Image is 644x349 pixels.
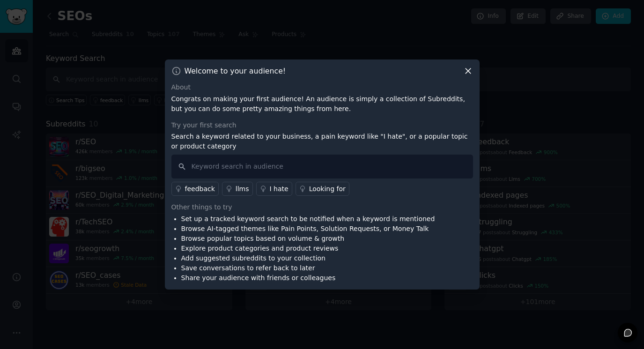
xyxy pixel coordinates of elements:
div: Looking for [309,184,346,194]
h3: Welcome to your audience! [185,66,286,76]
div: llms [236,184,249,194]
div: Try your first search [171,120,473,130]
li: Browse popular topics based on volume & growth [181,234,435,244]
li: Explore product categories and product reviews [181,244,435,253]
p: Search a keyword related to your business, a pain keyword like "I hate", or a popular topic or pr... [171,132,473,151]
li: Browse AI-tagged themes like Pain Points, Solution Requests, or Money Talk [181,224,435,234]
li: Set up a tracked keyword search to be notified when a keyword is mentioned [181,214,435,224]
a: I hate [256,182,292,196]
a: llms [222,182,253,196]
div: Other things to try [171,202,473,212]
a: feedback [171,182,219,196]
div: About [171,82,473,92]
p: Congrats on making your first audience! An audience is simply a collection of Subreddits, but you... [171,94,473,114]
li: Add suggested subreddits to your collection [181,253,435,263]
a: Looking for [296,182,349,196]
li: Share your audience with friends or colleagues [181,273,435,283]
input: Keyword search in audience [171,155,473,178]
li: Save conversations to refer back to later [181,263,435,273]
div: I hate [270,184,289,194]
div: feedback [185,184,215,194]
